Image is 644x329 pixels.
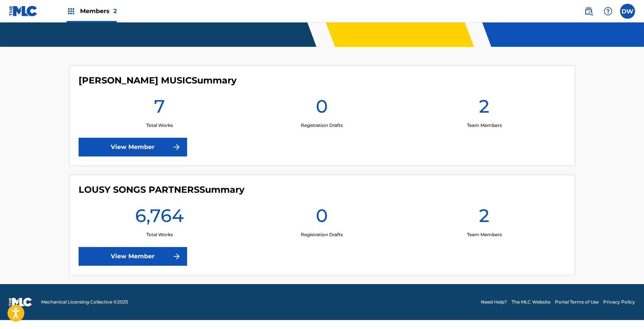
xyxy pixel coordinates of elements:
[301,122,343,129] p: Registration Drafts
[512,299,550,305] a: The MLC Website
[467,122,502,129] p: Team Members
[467,231,502,238] p: Team Members
[154,95,165,122] h1: 7
[41,299,128,305] span: Mechanical Licensing Collective © 2025
[316,204,328,231] h1: 0
[604,7,613,16] img: help
[80,7,117,15] span: Members
[479,204,489,231] h1: 2
[79,184,244,195] h4: LOUSY SONGS PARTNERS
[601,4,616,19] div: Help
[620,4,635,19] div: User Menu
[316,95,328,122] h1: 0
[479,95,489,122] h1: 2
[113,7,117,15] span: 2
[301,231,343,238] p: Registration Drafts
[581,4,596,19] a: Public Search
[584,7,593,16] img: search
[79,75,236,86] h4: ALLIE CHIPKIN MUSIC
[9,6,38,16] img: MLC Logo
[79,138,187,156] a: View Member
[172,252,181,261] img: f7272a7cc735f4ea7f67.svg
[146,231,173,238] p: Total Works
[67,7,76,16] img: Top Rightsholders
[555,299,599,305] a: Portal Terms of Use
[9,298,32,307] img: logo
[603,299,635,305] a: Privacy Policy
[135,204,184,231] h1: 6,764
[146,122,173,129] p: Total Works
[172,143,181,152] img: f7272a7cc735f4ea7f67.svg
[79,247,187,266] a: View Member
[481,299,507,305] a: Need Help?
